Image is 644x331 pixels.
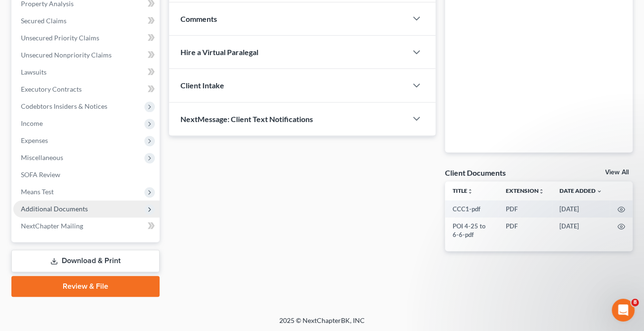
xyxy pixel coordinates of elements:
i: unfold_more [539,189,544,194]
a: Extensionunfold_more [506,187,544,194]
i: expand_more [597,189,602,194]
span: Means Test [21,188,54,196]
a: SOFA Review [13,166,160,183]
span: Secured Claims [21,17,66,25]
span: Hire a Virtual Paralegal [180,47,258,57]
span: Lawsuits [21,68,47,76]
a: Review & File [11,276,160,297]
td: [DATE] [552,218,610,244]
a: Unsecured Priority Claims [13,29,160,47]
span: 8 [631,299,639,306]
span: NextChapter Mailing [21,222,83,230]
span: Comments [180,14,217,23]
a: NextChapter Mailing [13,218,160,235]
a: Date Added expand_more [559,187,602,194]
td: PDF [498,200,552,218]
i: unfold_more [467,189,473,194]
span: Client Intake [180,81,224,90]
a: View All [605,169,629,176]
span: Miscellaneous [21,153,63,161]
td: [DATE] [552,200,610,218]
td: PDF [498,218,552,244]
a: Titleunfold_more [453,187,473,194]
span: Executory Contracts [21,85,82,93]
td: CCC1-pdf [445,200,498,218]
span: NextMessage: Client Text Notifications [180,114,313,123]
span: Codebtors Insiders & Notices [21,102,107,110]
a: Lawsuits [13,64,160,81]
span: Unsecured Priority Claims [21,34,99,42]
span: Expenses [21,136,48,144]
a: Secured Claims [13,12,160,29]
a: Download & Print [11,250,160,272]
div: Client Documents [445,168,506,178]
span: SOFA Review [21,170,60,179]
span: Income [21,119,43,127]
a: Executory Contracts [13,81,160,98]
span: Additional Documents [21,205,88,213]
a: Unsecured Nonpriority Claims [13,47,160,64]
span: Unsecured Nonpriority Claims [21,51,112,59]
td: POI 4-25 to 6-6-pdf [445,218,498,244]
iframe: Intercom live chat [612,299,635,322]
